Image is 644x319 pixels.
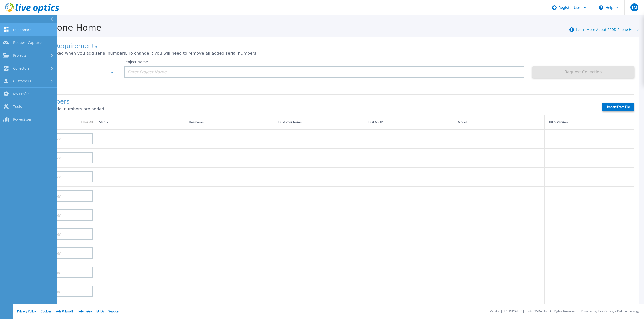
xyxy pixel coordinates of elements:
h1: Serial Numbers [22,98,594,105]
button: Request Collection [532,66,634,78]
input: Enter Serial Number [22,247,93,259]
input: Enter Serial Number [22,133,93,144]
th: Status [96,115,186,129]
div: Serial Number [25,119,93,125]
a: Support [108,309,119,313]
span: Collectors [13,66,30,71]
input: Enter Serial Number [22,152,93,163]
span: TM [631,5,637,9]
a: Ads & Email [56,309,73,313]
input: Enter Serial Number [22,228,93,240]
a: Cookies [41,309,52,313]
th: DDOS Version [544,115,634,129]
span: My Profile [13,92,30,96]
th: Hostname [186,115,275,129]
input: Enter Serial Number [22,190,93,202]
p: 0 of 20 (max) serial numbers are added. [22,107,594,111]
h1: Collection Requirements [22,43,634,50]
div: Last 15 Days [26,70,107,75]
li: Version: [TECHNICAL_ID] [490,310,524,313]
input: Enter Serial Number [22,267,93,278]
li: Powered by Live Optics, a Dell Technology [581,310,639,313]
th: Customer Name [275,115,365,129]
th: Last ASUP [365,115,455,129]
input: Enter Serial Number [22,171,93,182]
span: Projects [13,53,26,58]
a: EULA [96,309,104,313]
label: Import From File [602,103,634,111]
input: Enter Project Name [124,66,524,78]
span: Tools [13,104,22,109]
a: Learn More About PPDD Phone Home [576,27,639,32]
input: Enter Serial Number [22,209,93,221]
p: Timeframe is locked when you add serial numbers. To change it you will need to remove all added s... [22,51,634,56]
span: Request Capture [13,40,42,45]
span: Dashboard [13,28,32,32]
a: Telemetry [77,309,92,313]
th: Model [455,115,545,129]
span: PowerSizer [13,117,32,122]
a: Privacy Policy [17,309,36,313]
span: Customers [13,79,31,83]
input: Enter Serial Number [22,286,93,297]
li: © 2025 Dell Inc. All Rights Reserved [528,310,576,313]
label: Project Name [124,60,148,64]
